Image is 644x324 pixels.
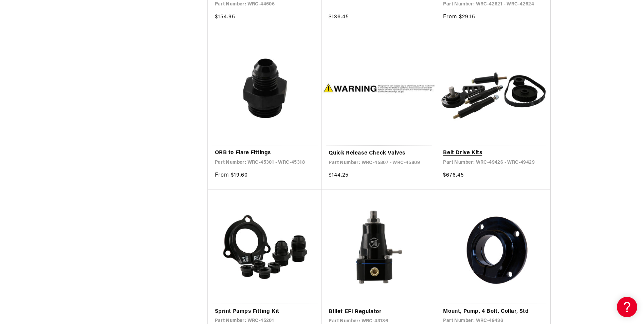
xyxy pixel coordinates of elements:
a: Sprint Pumps Fitting Kit [215,307,315,316]
a: Mount, Pump, 4 Bolt, Collar, Std [443,307,544,316]
a: Quick Release Check Valves [329,149,429,158]
a: ORB to Flare Fittings [215,149,315,158]
a: Billet EFI Regulator [329,308,429,317]
a: Belt Drive Kits [443,149,544,158]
